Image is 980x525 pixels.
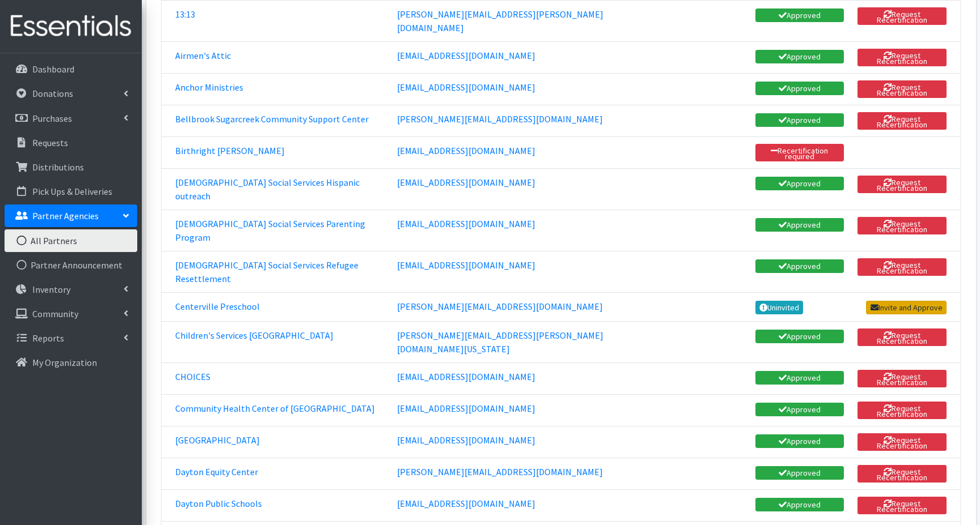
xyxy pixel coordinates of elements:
[5,107,137,130] a: Purchases
[32,332,64,344] p: Reports
[175,403,375,414] a: Community Health Center of [GEOGRAPHIC_DATA]
[397,259,535,271] a: [EMAIL_ADDRESS][DOMAIN_NAME]
[755,8,844,22] a: Approved
[397,498,535,509] a: [EMAIL_ADDRESS][DOMAIN_NAME]
[397,371,535,382] a: [EMAIL_ADDRESS][DOMAIN_NAME]
[857,328,947,346] button: Request Recertification
[755,218,844,232] a: Approved
[5,327,137,349] a: Reports
[5,82,137,105] a: Donations
[5,278,137,301] a: Inventory
[755,82,844,95] a: Approved
[397,218,535,229] a: [EMAIL_ADDRESS][DOMAIN_NAME]
[755,403,844,416] a: Approved
[857,258,947,276] button: Request Recertification
[857,176,947,193] button: Request Recertification
[175,8,195,20] a: 13:13
[175,113,369,125] a: Bellbrook Sugarcreek Community Support Center
[397,82,535,93] a: [EMAIL_ADDRESS][DOMAIN_NAME]
[755,434,844,448] a: Approved
[755,50,844,63] a: Approved
[397,113,603,125] a: [PERSON_NAME][EMAIL_ADDRESS][DOMAIN_NAME]
[857,497,947,514] button: Request Recertification
[5,7,137,45] img: HumanEssentials
[175,434,260,446] a: [GEOGRAPHIC_DATA]
[857,80,947,98] button: Request Recertification
[397,466,603,477] a: [PERSON_NAME][EMAIL_ADDRESS][DOMAIN_NAME]
[857,7,947,25] button: Request Recertification
[755,466,844,480] a: Approved
[755,498,844,511] a: Approved
[175,371,210,382] a: CHOICES
[175,177,360,202] a: [DEMOGRAPHIC_DATA] Social Services Hispanic outreach
[5,351,137,374] a: My Organization
[32,308,78,319] p: Community
[175,259,358,284] a: [DEMOGRAPHIC_DATA] Social Services Refugee Resettlement
[32,210,99,221] p: Partner Agencies
[32,113,72,124] p: Purchases
[32,88,73,99] p: Donations
[857,49,947,66] button: Request Recertification
[397,145,535,156] a: [EMAIL_ADDRESS][DOMAIN_NAME]
[175,50,231,61] a: Airmen's Attic
[32,63,74,75] p: Dashboard
[755,330,844,343] a: Approved
[175,301,260,312] a: Centerville Preschool
[755,259,844,273] a: Approved
[857,402,947,419] button: Request Recertification
[175,498,262,509] a: Dayton Public Schools
[5,180,137,203] a: Pick Ups & Deliveries
[857,433,947,451] button: Request Recertification
[5,156,137,178] a: Distributions
[755,371,844,385] a: Approved
[175,145,285,156] a: Birthright [PERSON_NAME]
[5,204,137,227] a: Partner Agencies
[5,58,137,80] a: Dashboard
[5,254,137,276] a: Partner Announcement
[32,137,68,148] p: Requests
[397,434,535,446] a: [EMAIL_ADDRESS][DOMAIN_NAME]
[755,301,804,314] a: Uninvited
[175,82,243,93] a: Anchor Ministries
[175,466,258,477] a: Dayton Equity Center
[397,301,603,312] a: [PERSON_NAME][EMAIL_ADDRESS][DOMAIN_NAME]
[397,330,603,355] a: [PERSON_NAME][EMAIL_ADDRESS][PERSON_NAME][DOMAIN_NAME][US_STATE]
[32,186,112,197] p: Pick Ups & Deliveries
[866,301,947,314] a: Invite and Approve
[175,218,365,243] a: [DEMOGRAPHIC_DATA] Social Services Parenting Program
[5,131,137,154] a: Requests
[755,113,844,127] a: Approved
[175,330,333,341] a: Children's Services [GEOGRAPHIC_DATA]
[32,284,70,295] p: Inventory
[857,217,947,234] button: Request Recertification
[755,177,844,190] a: Approved
[397,177,535,188] a: [EMAIL_ADDRESS][DOMAIN_NAME]
[5,302,137,325] a: Community
[857,465,947,483] button: Request Recertification
[755,144,844,161] a: Recertification required
[397,8,603,33] a: [PERSON_NAME][EMAIL_ADDRESS][PERSON_NAME][DOMAIN_NAME]
[32,357,97,368] p: My Organization
[397,403,535,414] a: [EMAIL_ADDRESS][DOMAIN_NAME]
[857,112,947,130] button: Request Recertification
[397,50,535,61] a: [EMAIL_ADDRESS][DOMAIN_NAME]
[857,370,947,387] button: Request Recertification
[5,229,137,252] a: All Partners
[32,161,84,173] p: Distributions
